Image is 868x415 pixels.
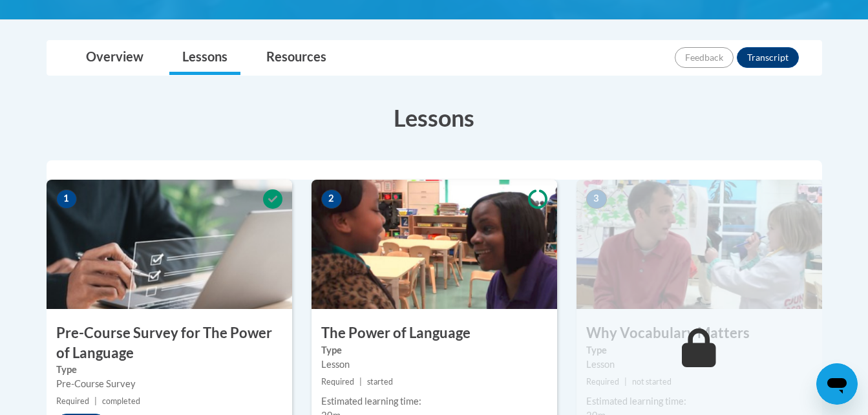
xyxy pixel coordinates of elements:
h3: Lessons [47,101,822,134]
button: Feedback [675,47,734,68]
span: | [624,377,627,387]
span: not started [632,377,672,387]
span: Required [56,396,89,406]
img: Course Image [577,180,822,309]
a: Overview [73,41,156,75]
span: 3 [586,189,607,209]
a: Resources [253,41,339,75]
span: | [359,377,362,387]
div: Pre-Course Survey [56,377,282,391]
h3: The Power of Language [312,323,557,343]
iframe: Button to launch messaging window [816,363,858,405]
div: Lesson [586,357,812,372]
a: Lessons [169,41,240,75]
span: Required [321,377,354,387]
button: Transcript [737,47,799,68]
label: Type [586,343,812,357]
div: Lesson [321,357,547,372]
div: Estimated learning time: [586,394,812,409]
img: Course Image [47,180,292,309]
img: Course Image [312,180,557,309]
span: started [367,377,393,387]
span: 2 [321,189,342,209]
label: Type [321,343,547,357]
h3: Pre-Course Survey for The Power of Language [47,323,292,363]
div: Estimated learning time: [321,394,547,409]
span: completed [102,396,140,406]
span: | [94,396,97,406]
span: Required [586,377,619,387]
h3: Why Vocabulary Matters [577,323,822,343]
label: Type [56,363,282,377]
span: 1 [56,189,77,209]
